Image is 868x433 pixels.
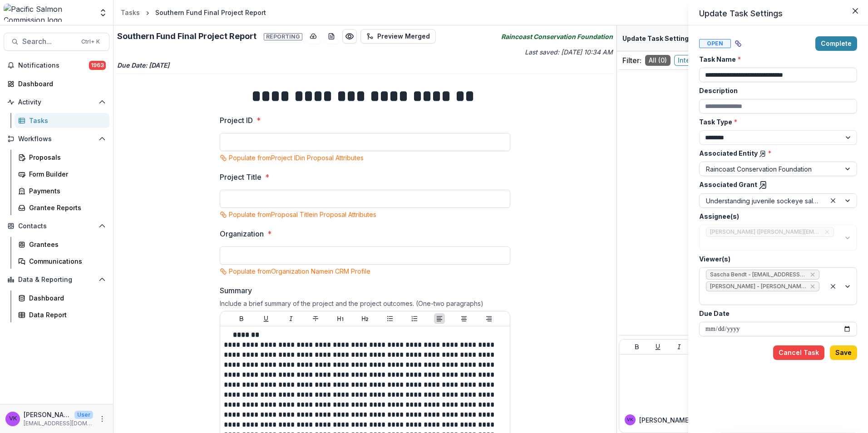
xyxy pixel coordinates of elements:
[699,39,731,48] span: Open
[699,148,852,158] label: Associated Entity
[828,195,838,206] div: Clear selected options
[830,345,857,360] button: Save
[848,4,863,18] button: Close
[710,283,806,290] span: [PERSON_NAME] - [PERSON_NAME][EMAIL_ADDRESS][DOMAIN_NAME]
[710,271,806,278] span: Sascha Bendt - [EMAIL_ADDRESS][DOMAIN_NAME]
[699,309,852,318] label: Due Date
[699,54,852,64] label: Task Name
[809,270,816,279] div: Remove Sascha Bendt - bendt@psc.org
[815,36,857,51] button: Complete
[699,254,852,264] label: Viewer(s)
[699,212,852,221] label: Assignee(s)
[699,180,852,190] label: Associated Grant
[699,86,852,95] label: Description
[828,281,838,292] div: Clear selected options
[699,117,852,127] label: Task Type
[773,345,824,360] button: Cancel Task
[731,36,745,51] button: View dependent tasks
[809,282,816,291] div: Remove Victor Keong - keong@psc.org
